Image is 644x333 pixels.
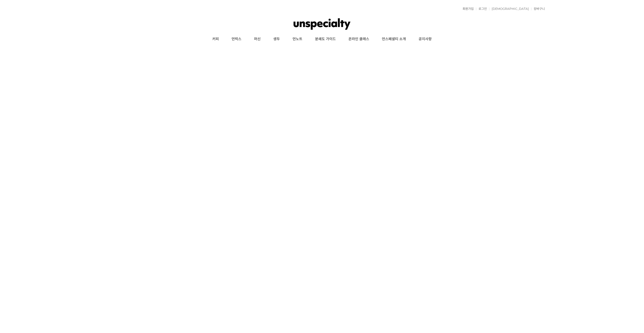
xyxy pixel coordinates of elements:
[376,33,412,45] a: 언스페셜티 소개
[489,7,529,10] a: [DEMOGRAPHIC_DATA]
[225,33,248,45] a: 언럭스
[476,7,487,10] a: 로그인
[309,33,342,45] a: 분쇄도 가이드
[248,33,267,45] a: 머신
[412,33,438,45] a: 공지사항
[460,7,474,10] a: 회원가입
[286,33,309,45] a: 언노트
[267,33,286,45] a: 생두
[294,16,350,32] img: 언스페셜티 몰
[342,33,376,45] a: 온라인 클래스
[531,7,545,10] a: 장바구니
[206,33,225,45] a: 커피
